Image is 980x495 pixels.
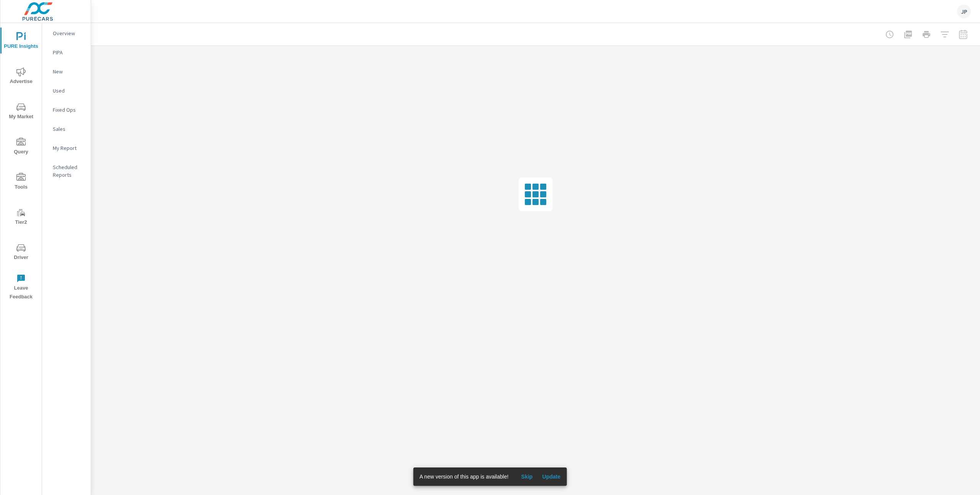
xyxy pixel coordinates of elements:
button: Update [539,471,563,483]
div: JP [957,5,971,18]
div: My Report [42,142,91,154]
p: Sales [53,125,85,133]
span: Query [3,138,39,156]
p: PIPA [53,49,85,56]
p: Scheduled Reports [53,163,85,179]
div: Overview [42,28,91,39]
span: Tier2 [3,208,39,227]
p: Used [53,87,85,94]
p: Overview [53,29,85,37]
div: Used [42,85,91,96]
span: Leave Feedback [3,274,39,301]
p: My Report [53,144,85,152]
div: Scheduled Reports [42,161,91,181]
p: New [53,68,85,75]
span: My Market [3,103,39,121]
span: PURE Insights [3,32,39,51]
span: Update [542,473,560,480]
div: nav menu [0,23,42,304]
button: Skip [514,471,539,483]
span: Tools [3,173,39,192]
div: Fixed Ops [42,104,91,116]
div: Sales [42,123,91,135]
span: Skip [518,473,536,480]
span: Driver [3,243,39,262]
div: PIPA [42,47,91,58]
span: Advertise [3,67,39,86]
p: Fixed Ops [53,106,85,114]
span: A new version of this app is available! [420,474,509,480]
div: New [42,66,91,77]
